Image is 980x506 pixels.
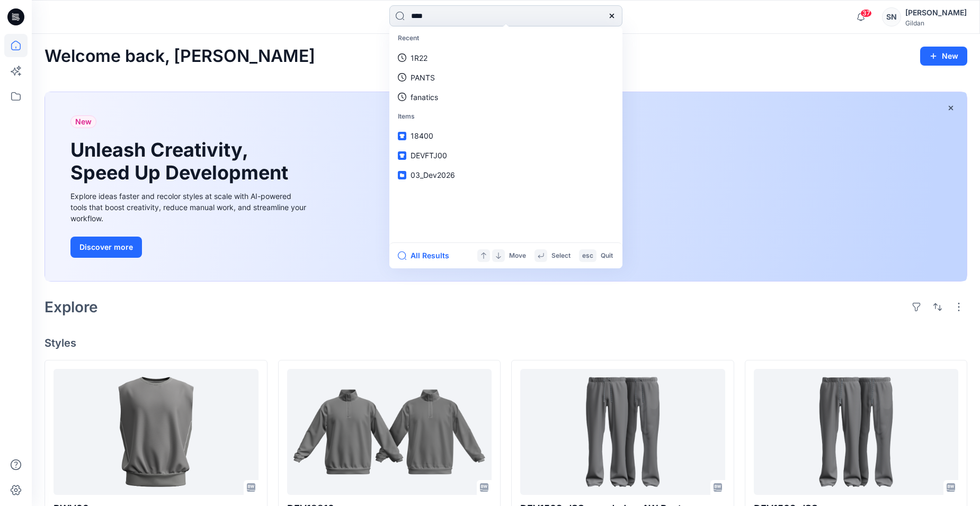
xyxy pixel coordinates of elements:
p: Items [391,107,620,126]
p: PANTS [411,72,435,83]
h2: Welcome back, [PERSON_NAME] [44,47,315,66]
p: Move [509,250,526,261]
a: DEVFTJ00 [391,146,620,165]
p: fanatics [411,92,438,103]
div: Explore ideas faster and recolor styles at scale with AI-powered tools that boost creativity, red... [70,191,309,224]
span: 18400 [411,131,433,140]
span: DEVFTJ00 [411,151,447,160]
p: esc [582,250,593,261]
button: Discover more [70,237,142,258]
a: 1R22 [391,48,620,68]
div: Gildan [905,19,967,27]
p: Select [551,250,571,261]
a: PANTS [391,68,620,87]
h1: Unleash Creativity, Speed Up Development [70,139,293,184]
h2: Explore [44,299,98,315]
a: DEV1569_JSS - graded as AW Pant [520,369,725,495]
span: 37 [860,9,872,17]
p: 1R22 [411,52,427,64]
a: DEV18810 [287,369,492,495]
a: Discover more [70,237,309,258]
span: 03_Dev2026 [411,170,455,179]
div: [PERSON_NAME] [905,6,967,19]
h4: Styles [44,337,967,349]
button: New [920,47,967,66]
a: fanatics [391,87,620,107]
button: All Results [398,249,456,262]
a: 03_Dev2026 [391,165,620,185]
p: Recent [391,29,620,48]
p: Quit [601,250,613,261]
span: New [75,115,92,128]
a: 18400 [391,126,620,146]
a: RWV00 [54,369,259,495]
div: SN [882,7,901,26]
a: DEV1569_JSS [754,369,959,495]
